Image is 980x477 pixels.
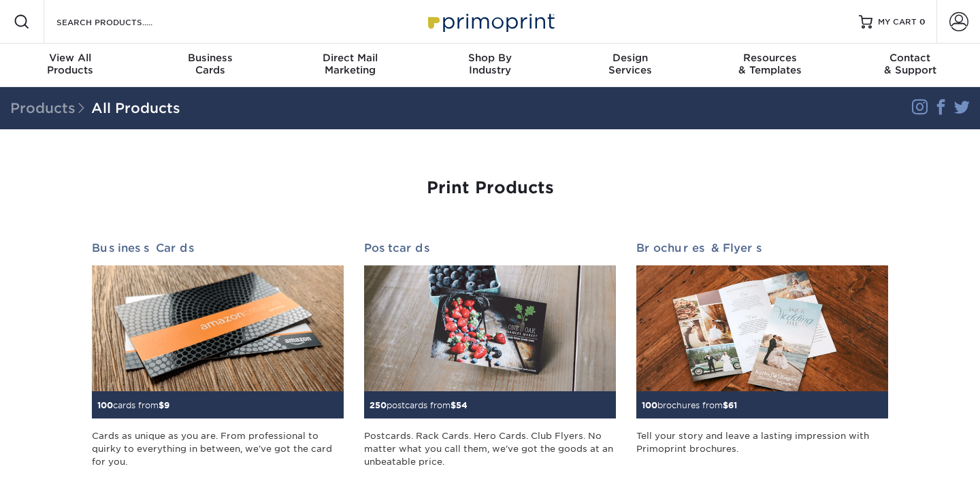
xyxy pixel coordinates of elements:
a: Direct MailMarketing [280,44,420,87]
div: Postcards. Rack Cards. Hero Cards. Club Flyers. No matter what you call them, we've got the goods... [364,429,616,469]
span: Design [560,52,700,64]
img: Primoprint [422,7,558,36]
div: Marketing [280,52,420,76]
h2: Postcards [364,242,616,254]
div: Tell your story and leave a lasting impression with Primoprint brochures. [636,429,888,469]
input: SEARCH PRODUCTS..... [55,14,188,30]
span: $ [451,400,456,410]
small: brochures from [642,400,737,410]
div: & Support [840,52,980,76]
div: Cards [140,52,280,76]
a: BusinessCards [140,44,280,87]
h1: Print Products [92,178,888,198]
span: MY CART [878,16,917,28]
img: Business Cards [92,265,344,391]
span: 100 [97,400,113,410]
span: 61 [728,400,737,410]
span: 250 [370,400,387,410]
span: 9 [164,400,169,410]
span: Direct Mail [280,52,420,64]
small: postcards from [370,400,468,410]
span: Contact [840,52,980,64]
span: 0 [919,17,926,27]
span: Resources [700,52,840,64]
img: Brochures & Flyers [636,265,888,391]
span: $ [159,400,164,410]
img: Postcards [364,265,616,391]
span: 100 [642,400,657,410]
div: & Templates [700,52,840,76]
a: Contact& Support [840,44,980,87]
span: Business [140,52,280,64]
a: DesignServices [560,44,700,87]
div: Services [560,52,700,76]
h2: Business Cards [92,242,344,254]
span: Shop By [420,52,560,64]
a: All Products [91,100,180,116]
h2: Brochures & Flyers [636,242,888,254]
a: Resources& Templates [700,44,840,87]
span: 54 [456,400,468,410]
div: Industry [420,52,560,76]
span: $ [723,400,728,410]
span: Products [10,100,91,116]
small: cards from [97,400,169,410]
div: Cards as unique as you are. From professional to quirky to everything in between, we've got the c... [92,429,344,469]
a: Shop ByIndustry [420,44,560,87]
